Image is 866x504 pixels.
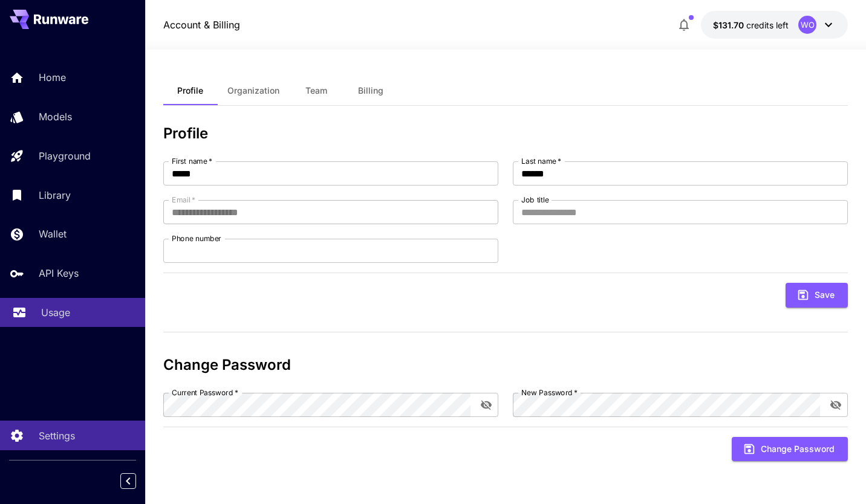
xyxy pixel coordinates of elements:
[172,387,238,398] label: Current Password
[163,18,240,32] a: Account & Billing
[120,473,136,489] button: Collapse sidebar
[39,428,75,443] p: Settings
[172,233,221,244] label: Phone number
[172,195,195,205] label: Email
[39,188,71,202] p: Library
[713,19,789,31] div: $131.70496
[475,394,497,416] button: toggle password visibility
[701,11,848,39] button: $131.70496WO
[163,125,848,142] h3: Profile
[746,20,789,30] span: credits left
[521,195,549,205] label: Job title
[521,387,578,398] label: New Password
[163,18,240,32] nav: breadcrumb
[177,85,203,96] span: Profile
[825,394,847,416] button: toggle password visibility
[163,357,848,373] h3: Change Password
[305,85,327,96] span: Team
[172,156,212,166] label: First name
[227,85,279,96] span: Organization
[713,20,746,30] span: $131.70
[358,85,383,96] span: Billing
[521,156,561,166] label: Last name
[39,149,91,163] p: Playground
[39,266,79,280] p: API Keys
[798,16,816,34] div: WO
[732,437,848,462] button: Change Password
[39,109,72,124] p: Models
[41,305,70,320] p: Usage
[39,227,67,241] p: Wallet
[129,470,145,492] div: Collapse sidebar
[786,283,848,308] button: Save
[39,70,66,85] p: Home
